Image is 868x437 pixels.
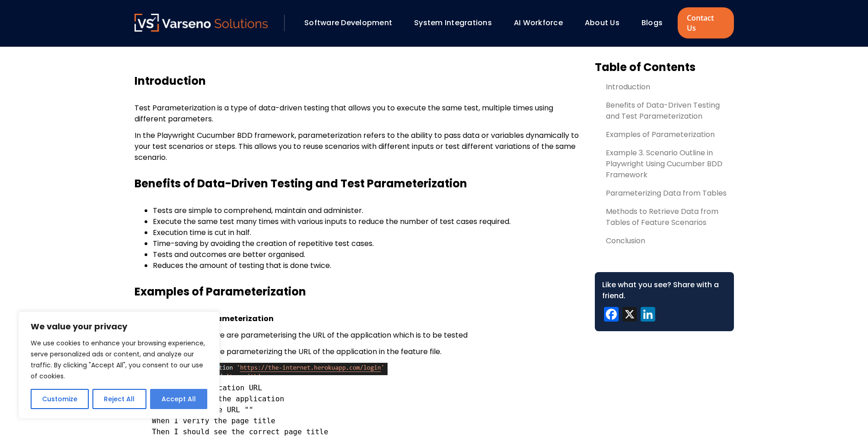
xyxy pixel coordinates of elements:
div: System Integrations [410,15,505,31]
a: Contact Us [678,7,733,38]
a: System Integrations [414,17,492,28]
a: Facebook [602,307,620,324]
p: In the Playwright Cucumber BDD framework, parameterization refers to the ability to pass data or ... [135,130,580,163]
h3: Benefits of Data-Driven Testing and Test Parameterization [135,177,580,191]
code: Feature: Test Application URL Scenario: Access the application Given I open the URL "" When I ver... [135,383,329,436]
button: Customize [31,389,89,409]
p: Here we are parameterizing the URL of th [135,346,580,357]
a: Conclusion [595,235,734,246]
a: Software Development [304,17,392,28]
a: Methods to Retrieve Data from Tables of Feature Scenarios [595,206,734,228]
a: AI Workforce [514,17,563,28]
a: LinkedIn [639,307,657,324]
h3: Examples of Parameterization [135,285,580,299]
h3: Table of Contents [595,60,734,74]
li: Tests and outcomes are better organised. [153,249,580,260]
button: Reject All [92,389,146,409]
div: Like what you see? Share with a friend. [602,279,727,301]
a: Examples of Parameterization [595,129,734,140]
li: Execution time is cut in half. [153,227,580,238]
p: In the below example we are parameterising the URL of the application which is to be tested [135,330,580,341]
a: About Us [585,17,620,28]
a: Introduction [595,82,734,93]
img: Varseno Solutions – Product Engineering & IT Services [135,14,268,32]
p: We use cookies to enhance your browsing experience, serve personalized ads or content, and analyz... [31,338,207,382]
div: Software Development [300,15,405,31]
li: Reduces the amount of testing that is done twice. [153,260,580,271]
button: Accept All [150,389,207,409]
p: Test Parameterization is a type of data-driven testing that allows you to execute the same test, ... [135,103,580,125]
a: Parameterizing Data from Tables [595,188,734,199]
a: Varseno Solutions – Product Engineering & IT Services [135,14,268,32]
div: AI Workforce [509,15,576,31]
li: Time-saving by avoiding the creation of repetitive test cases. [153,238,580,249]
div: Blogs [637,15,675,31]
a: Example 3. Scenario Outline in Playwright Using Cucumber BDD Framework [595,147,734,180]
p: We value your privacy [31,321,207,332]
a: Benefits of Data-Driven Testing and Test Parameterization [595,100,734,122]
div: About Us [580,15,632,31]
a: Blogs [642,17,663,28]
span: e application in the feature file. [330,346,442,357]
li: Tests are simple to comprehend, maintain and administer. [153,205,580,216]
li: Execute the same test many times with various inputs to reduce the number of test cases required. [153,216,580,227]
h3: Introduction [135,74,580,88]
a: X [620,307,639,324]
